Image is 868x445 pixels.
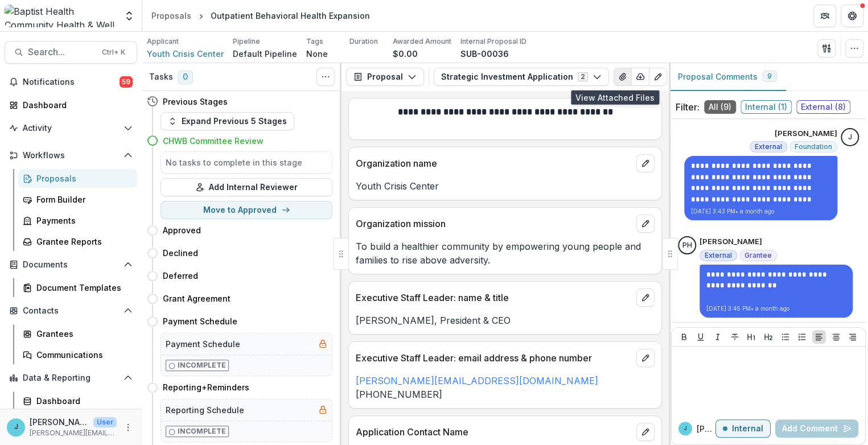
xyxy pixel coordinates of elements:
span: Foundation [795,143,832,151]
p: Organization mission [356,217,632,230]
span: External [755,143,782,151]
p: Internal [732,424,763,434]
h4: Declined [163,247,198,259]
a: Form Builder [18,190,137,209]
span: External [705,252,732,259]
button: Proposal Comments [669,63,786,91]
p: None [306,48,328,60]
span: 59 [120,76,133,88]
span: Activity [23,123,119,133]
nav: breadcrumb [147,7,375,24]
p: Application Contact Name [356,425,632,439]
div: Payments [36,215,128,226]
button: Edit as form [649,68,667,86]
button: edit [636,349,655,367]
button: Notifications59 [5,73,137,91]
button: More [121,421,135,434]
span: Grantee [744,252,772,259]
button: Ordered List [795,330,809,344]
button: Toggle View Cancelled Tasks [316,68,335,86]
p: [PERSON_NAME] [697,423,715,435]
button: View Attached Files [614,68,632,86]
button: Align Left [812,330,826,344]
span: Documents [23,260,119,270]
div: Grantee Reports [36,236,128,248]
img: Baptist Health Community Health & Well Being logo [5,5,117,27]
p: Duration [349,36,378,47]
div: Dashboard [36,395,128,407]
p: [PHONE_NUMBER] [356,374,655,401]
p: Filter: [676,100,700,114]
a: Grantee Reports [18,232,137,251]
div: Grantees [36,328,128,340]
button: Heading 1 [744,330,758,344]
div: Communications [36,349,128,361]
button: Search... [5,41,137,64]
p: [DATE] 3:45 PM • a month ago [706,304,846,313]
span: Workflows [23,151,119,160]
button: Proposal [346,68,424,86]
a: Dashboard [18,392,137,410]
div: Outpatient Behavioral Health Expansion [211,10,370,22]
a: Youth Crisis Center [147,48,224,60]
p: SUB-00036 [460,48,509,60]
button: Expand Previous 5 Stages [161,112,294,130]
a: [PERSON_NAME][EMAIL_ADDRESS][DOMAIN_NAME] [356,375,598,386]
div: Document Templates [36,282,128,294]
button: Open Contacts [5,302,137,320]
div: Ctrl + K [100,46,127,59]
h4: Approved [163,224,201,236]
button: edit [636,423,655,441]
button: Underline [694,330,707,344]
button: Add Comment [775,419,858,438]
p: [PERSON_NAME] [700,236,762,248]
button: Move to Approved [161,201,332,219]
p: Pipeline [233,36,260,47]
span: Search... [28,47,95,57]
p: Tags [306,36,323,47]
div: Pete Hicks [682,242,692,249]
a: Grantees [18,324,137,343]
button: Open Workflows [5,146,137,164]
div: Form Builder [36,193,128,205]
p: Incomplete [178,360,226,370]
button: Internal [715,419,771,438]
p: Executive Staff Leader: email address & phone number [356,351,632,365]
h4: Deferred [163,270,198,282]
p: $0.00 [393,48,418,60]
p: [DATE] 3:43 PM • a month ago [691,207,830,216]
button: Partners [813,5,836,27]
p: To build a healthier community by empowering young people and families to rise above adversity. [356,240,655,267]
button: edit [636,215,655,233]
button: Strategic Investment Application2 [434,68,609,86]
p: Organization name [356,156,632,170]
button: Open Documents [5,256,137,274]
button: Open entity switcher [121,5,137,27]
div: Jennifer [14,423,18,431]
a: Document Templates [18,278,137,297]
div: Dashboard [23,99,128,111]
span: 0 [178,71,193,84]
span: Data & Reporting [23,373,119,383]
button: Bullet List [779,330,792,344]
h4: Reporting+Reminders [163,381,249,393]
button: Open Activity [5,119,137,137]
div: Proposals [151,10,191,22]
p: User [93,417,117,427]
a: Communications [18,345,137,364]
span: Internal ( 1 ) [741,100,792,114]
div: Jennifer [684,426,687,431]
button: Bold [677,330,691,344]
a: Proposals [18,169,137,188]
p: Internal Proposal ID [460,36,526,47]
span: Contacts [23,306,119,316]
p: [PERSON_NAME] [775,128,837,139]
button: edit [636,154,655,172]
h4: CHWB Committee Review [163,135,264,147]
button: Italicize [711,330,725,344]
span: Notifications [23,77,120,87]
div: Proposals [36,172,128,184]
h5: Payment Schedule [166,338,240,350]
h4: Previous Stages [163,96,228,108]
